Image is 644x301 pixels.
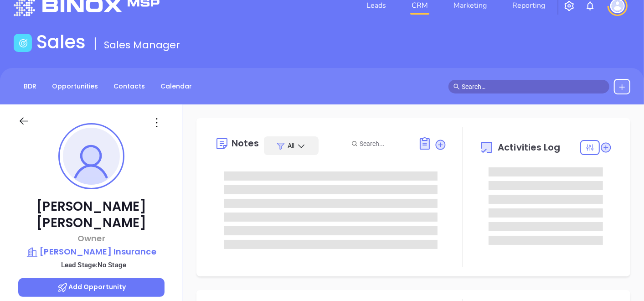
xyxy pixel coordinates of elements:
[46,79,103,94] a: Opportunities
[18,245,165,258] a: [PERSON_NAME] Insurance
[63,128,120,185] img: profile-user
[585,0,596,11] img: iconNotification
[155,79,197,94] a: Calendar
[18,79,42,94] a: BDR
[57,282,126,291] span: Add Opportunity
[18,232,165,244] p: Owner
[108,79,150,94] a: Contacts
[360,139,408,149] input: Search...
[18,198,165,231] p: [PERSON_NAME] [PERSON_NAME]
[104,38,180,52] span: Sales Manager
[498,143,560,152] span: Activities Log
[453,83,460,90] span: search
[462,82,604,92] input: Search…
[564,0,575,11] img: iconSetting
[288,141,294,150] span: All
[23,259,165,271] p: Lead Stage: No Stage
[232,139,259,148] div: Notes
[36,31,86,53] h1: Sales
